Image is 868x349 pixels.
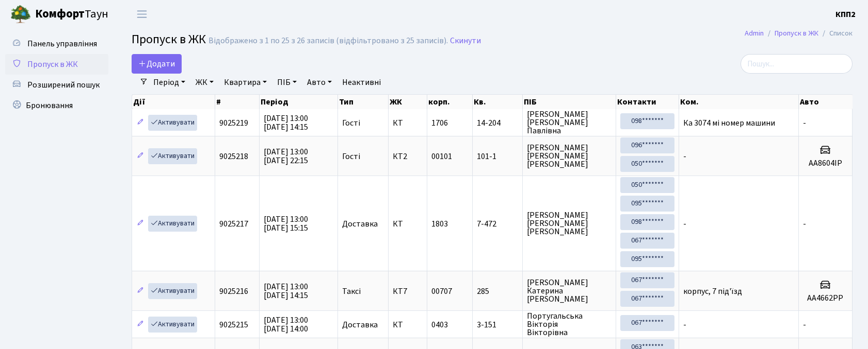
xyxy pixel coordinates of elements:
[219,218,248,230] span: 9025217
[132,54,182,74] a: Додати
[264,315,308,335] span: [DATE] 13:00 [DATE] 14:00
[338,95,389,109] th: Тип
[5,95,108,116] a: Бронювання
[835,8,856,21] a: КПП2
[132,95,215,109] th: Дії
[148,148,197,164] a: Активувати
[683,319,686,330] span: -
[208,36,448,46] div: Відображено з 1 по 25 з 26 записів (відфільтровано з 25 записів).
[148,283,197,299] a: Активувати
[149,74,189,91] a: Період
[527,312,612,337] span: Португальська Вікторія Вікторівна
[148,115,197,131] a: Активувати
[477,152,518,161] span: 101-1
[191,74,218,91] a: ЖК
[132,30,206,48] span: Пропуск в ЖК
[477,220,518,228] span: 7-472
[260,95,338,109] th: Період
[10,4,31,25] img: logo.png
[527,278,612,303] span: [PERSON_NAME] Катерина [PERSON_NAME]
[523,95,616,109] th: ПІБ
[803,117,806,129] span: -
[431,117,448,129] span: 1706
[683,286,742,297] span: корпус, 7 під'їзд
[741,54,853,74] input: Пошук...
[389,95,427,109] th: ЖК
[527,144,612,168] span: [PERSON_NAME] [PERSON_NAME] [PERSON_NAME]
[616,95,679,109] th: Контакти
[342,287,361,295] span: Таксі
[342,119,360,127] span: Гості
[138,58,175,69] span: Додати
[148,216,197,232] a: Активувати
[683,117,775,129] span: Ка 3074 мі номер машини
[35,6,85,22] b: Комфорт
[219,286,248,297] span: 9025216
[431,218,448,230] span: 1803
[264,214,308,234] span: [DATE] 13:00 [DATE] 15:15
[818,28,853,39] li: Список
[393,152,423,161] span: КТ2
[473,95,523,109] th: Кв.
[393,220,423,228] span: КТ
[129,6,155,23] button: Переключити навігацію
[477,321,518,329] span: 3-151
[527,110,612,135] span: [PERSON_NAME] [PERSON_NAME] Павлівна
[303,74,336,91] a: Авто
[803,293,848,303] h5: АА4662РР
[342,220,378,228] span: Доставка
[219,117,248,129] span: 9025219
[338,74,385,91] a: Неактивні
[264,146,308,166] span: [DATE] 13:00 [DATE] 22:15
[5,33,108,54] a: Панель управління
[683,218,686,230] span: -
[219,151,248,162] span: 9025218
[431,151,452,162] span: 00101
[342,152,360,161] span: Гості
[264,281,308,301] span: [DATE] 13:00 [DATE] 14:15
[342,321,378,329] span: Доставка
[215,95,260,109] th: #
[803,218,806,230] span: -
[219,319,248,330] span: 9025215
[393,321,423,329] span: КТ
[27,38,97,49] span: Панель управління
[27,79,100,91] span: Розширений пошук
[393,287,423,295] span: КТ7
[35,6,108,23] span: Таун
[527,211,612,236] span: [PERSON_NAME] [PERSON_NAME] [PERSON_NAME]
[26,100,73,111] span: Бронювання
[799,95,853,109] th: Авто
[729,23,868,44] nav: breadcrumb
[775,28,818,39] a: Пропуск в ЖК
[745,28,764,39] a: Admin
[431,286,452,297] span: 00707
[679,95,799,109] th: Ком.
[803,159,848,168] h5: АА8604ІР
[393,119,423,127] span: КТ
[427,95,473,109] th: корп.
[477,119,518,127] span: 14-204
[27,59,78,70] span: Пропуск в ЖК
[450,36,481,46] a: Скинути
[683,151,686,162] span: -
[264,113,308,133] span: [DATE] 13:00 [DATE] 14:15
[148,317,197,333] a: Активувати
[431,319,448,330] span: 0403
[273,74,301,91] a: ПІБ
[220,74,271,91] a: Квартира
[5,75,108,95] a: Розширений пошук
[477,287,518,295] span: 285
[5,54,108,75] a: Пропуск в ЖК
[803,319,806,330] span: -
